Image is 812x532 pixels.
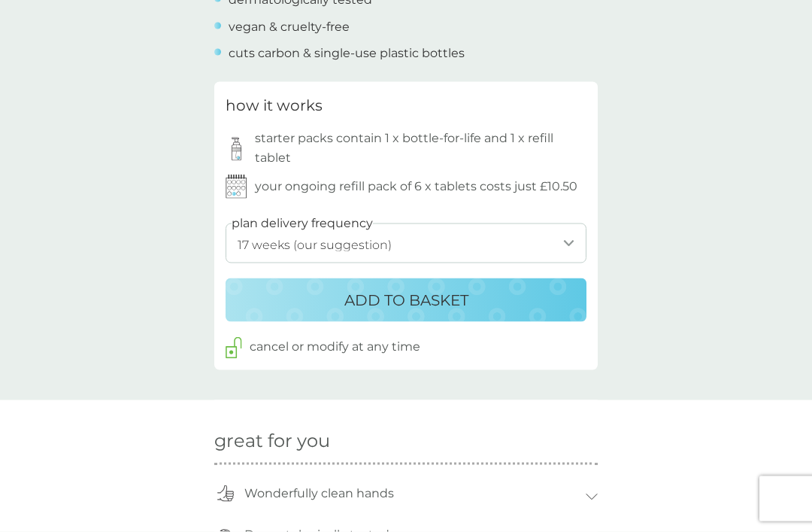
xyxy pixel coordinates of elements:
button: ADD TO BASKET [226,278,586,322]
h3: how it works [226,93,323,117]
p: vegan & cruelty-free [229,17,350,37]
p: cancel or modify at any time [250,337,420,357]
p: cuts carbon & single-use plastic bottles [229,44,465,63]
h2: great for you [214,430,598,452]
p: starter packs contain 1 x bottle-for-life and 1 x refill tablet [255,129,586,167]
img: thumbs-up-icon.svg [217,485,234,502]
p: Wonderfully clean hands [237,476,401,511]
label: plan delivery frequency [232,214,373,233]
p: ADD TO BASKET [344,288,468,312]
p: your ongoing refill pack of 6 x tablets costs just £10.50 [255,177,577,196]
